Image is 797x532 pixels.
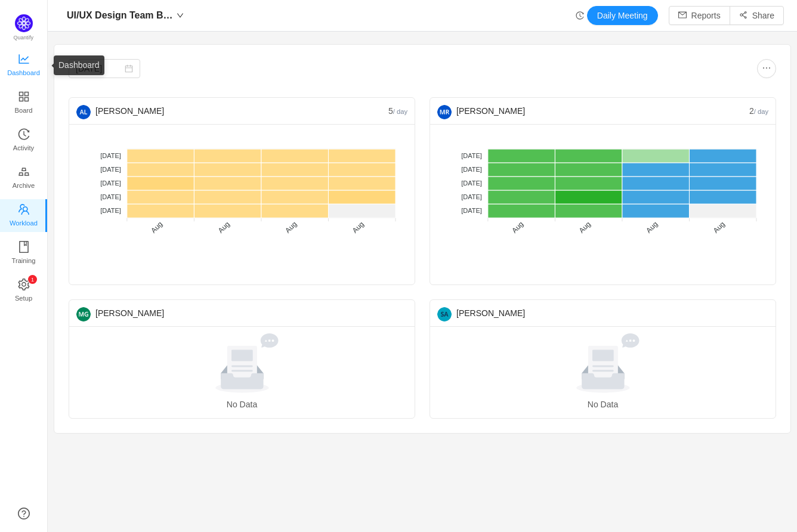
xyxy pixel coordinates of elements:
[461,166,482,173] tspan: [DATE]
[18,279,30,303] a: icon: settingSetup
[644,220,659,235] tspan: Aug
[461,193,482,200] tspan: [DATE]
[18,129,30,153] a: Activity
[576,11,584,20] i: icon: history
[283,220,298,235] tspan: Aug
[100,152,121,159] tspan: [DATE]
[14,35,34,41] span: Quantify
[18,166,30,190] a: Archive
[461,180,482,187] tspan: [DATE]
[100,166,121,173] tspan: [DATE]
[577,220,592,235] tspan: Aug
[754,108,768,115] small: / day
[15,98,33,122] span: Board
[30,275,33,284] p: 1
[730,6,784,25] button: icon: share-altShare
[393,108,407,115] small: / day
[18,166,30,178] i: icon: gold
[13,136,34,160] span: Activity
[437,300,768,326] div: [PERSON_NAME]
[7,61,40,85] span: Dashboard
[351,220,366,235] tspan: Aug
[437,105,452,119] img: d647400f9d1c23dc03f9a1dde474b896
[100,193,121,200] tspan: [DATE]
[18,53,30,65] i: icon: line-chart
[67,6,173,25] span: UI/UX Design Team Board
[125,64,133,73] i: icon: calendar
[437,307,452,321] img: 81166c496caaaef80973b2079f1cebcb
[28,275,37,284] sup: 1
[510,220,525,235] tspan: Aug
[81,398,403,411] p: No Data
[437,98,749,124] div: [PERSON_NAME]
[18,91,30,103] i: icon: appstore
[11,249,35,273] span: Training
[388,106,407,116] span: 5
[18,128,30,140] i: icon: history
[100,180,121,187] tspan: [DATE]
[76,300,407,326] div: [PERSON_NAME]
[69,59,140,78] input: Select date
[18,203,30,215] i: icon: team
[177,12,184,19] i: icon: down
[18,54,30,78] a: Dashboard
[149,220,164,235] tspan: Aug
[76,98,388,124] div: [PERSON_NAME]
[15,14,33,32] img: Quantify
[18,204,30,228] a: Workload
[18,241,30,253] i: icon: book
[712,220,727,235] tspan: Aug
[461,207,482,214] tspan: [DATE]
[749,106,768,116] span: 2
[10,211,38,235] span: Workload
[18,279,30,290] i: icon: setting
[461,152,482,159] tspan: [DATE]
[669,6,730,25] button: icon: mailReports
[757,59,776,78] button: icon: ellipsis
[18,91,30,115] a: Board
[76,105,91,119] img: AL-3.png
[217,220,231,235] tspan: Aug
[587,6,658,25] button: Daily Meeting
[18,508,30,519] a: icon: question-circle
[76,307,91,321] img: MG-5.png
[18,242,30,265] a: Training
[442,398,764,411] p: No Data
[15,286,32,310] span: Setup
[100,207,121,214] tspan: [DATE]
[13,174,35,197] span: Archive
